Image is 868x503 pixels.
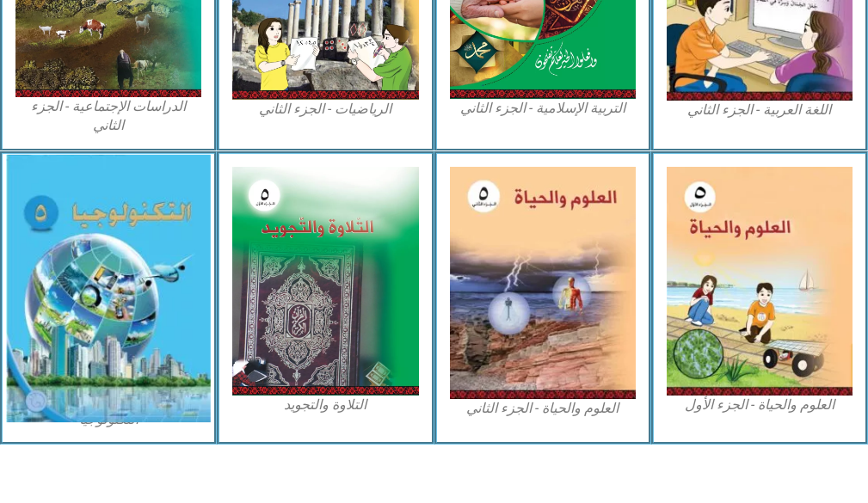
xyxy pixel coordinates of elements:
figcaption: التربية الإسلامية - الجزء الثاني [450,99,636,118]
figcaption: العلوم والحياة - الجزء الثاني [450,399,636,418]
figcaption: الدراسات الإجتماعية - الجزء الثاني [15,97,201,136]
figcaption: التلاوة والتجويد [232,396,418,414]
figcaption: اللغة العربية - الجزء الثاني [667,101,853,120]
figcaption: العلوم والحياة - الجزء الأول [667,396,853,414]
figcaption: الرياضيات - الجزء الثاني [232,100,418,119]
